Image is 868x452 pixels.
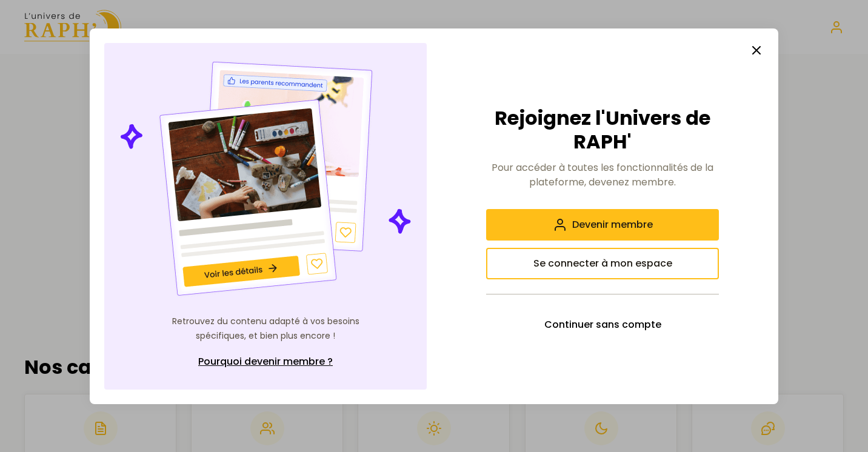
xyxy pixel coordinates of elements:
[169,314,362,344] p: Retrouvez du contenu adapté à vos besoins spécifiques, et bien plus encore !
[486,209,719,241] button: Devenir membre
[572,218,653,232] span: Devenir membre
[118,58,414,300] img: Illustration de contenu personnalisé
[486,309,719,341] button: Continuer sans compte
[486,248,719,279] button: Se connecter à mon espace
[486,107,719,153] h2: Rejoignez l'Univers de RAPH'
[486,161,719,190] p: Pour accéder à toutes les fonctionnalités de la plateforme, devenez membre.
[169,348,362,375] a: Pourquoi devenir membre ?
[533,256,672,271] span: Se connecter à mon espace
[544,317,661,332] span: Continuer sans compte
[198,354,333,369] span: Pourquoi devenir membre ?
